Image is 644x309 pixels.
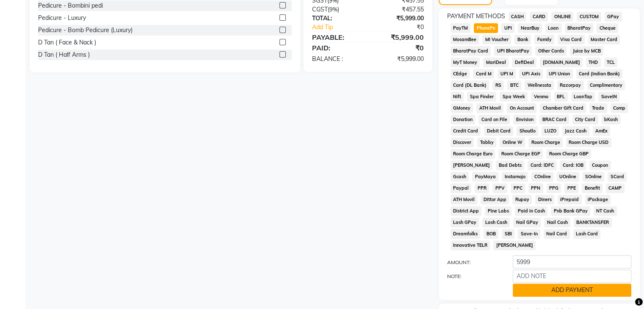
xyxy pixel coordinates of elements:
div: D Tan ( Face & Nack ) [38,38,96,47]
div: Pedicure - Bomb Pedicure (Luxury) [38,26,133,35]
span: BOB [484,229,498,239]
span: [PERSON_NAME] [493,240,536,250]
span: CGST [312,6,328,13]
span: Rupay [512,195,532,204]
span: UPI Axis [519,69,543,79]
span: PhonePe [474,23,498,33]
span: Lash GPay [451,218,479,227]
span: SCard [608,172,627,182]
span: Room Charge GBP [546,149,591,159]
span: RS [492,80,504,90]
span: PPE [564,183,578,193]
span: CEdge [451,69,470,79]
span: UPI M [498,69,516,79]
span: BharatPay [565,23,594,33]
span: Nail GPay [513,218,541,227]
span: Gcash [451,172,469,182]
span: Benefit [582,183,603,193]
input: ADD NOTE [513,270,631,283]
span: Nail Cash [544,218,570,227]
span: NearBuy [518,23,542,33]
div: ( ) [306,5,368,14]
div: Pedicure - Luxury [38,14,86,22]
span: PayTM [451,23,471,33]
span: District App [451,206,482,216]
span: On Account [507,103,536,113]
span: THD [586,58,601,67]
span: Card (Indian Bank) [576,69,623,79]
span: Master Card [588,35,620,44]
span: Jazz Cash [562,126,589,136]
label: NOTE: [441,273,506,280]
span: City Card [572,115,598,124]
span: SaveIN [598,92,619,102]
span: BANKTANSFER [574,218,612,227]
span: Dittor App [481,195,509,204]
span: Card (DL Bank) [451,80,489,90]
span: 9% [329,6,337,13]
div: ₹5,999.00 [368,14,430,23]
span: iPackage [585,195,611,204]
span: Nail Card [544,229,570,239]
span: Shoutlo [517,126,538,136]
div: D Tan ( Half Arms ) [38,50,90,59]
span: Card on File [478,115,510,124]
span: Razorpay [557,80,584,90]
span: Dreamfolks [451,229,481,239]
span: Online W [500,138,525,147]
span: CASH [509,12,527,22]
span: MariDeal [483,58,509,67]
span: ONLINE [551,12,573,22]
span: SBI [502,229,514,239]
span: Nift [451,92,464,102]
span: Visa Card [558,35,585,44]
input: AMOUNT [513,255,631,268]
span: DefiDeal [512,58,536,67]
label: AMOUNT: [441,259,506,266]
span: Complimentary [587,80,625,90]
span: BTC [507,80,521,90]
span: Pnb Bank GPay [551,206,590,216]
span: MosamBee [451,35,479,44]
span: PPN [528,183,543,193]
span: CUSTOM [577,12,601,22]
span: Loan [545,23,561,33]
span: Family [534,35,554,44]
div: TOTAL: [306,14,368,23]
span: CARD [530,12,548,22]
div: ₹5,999.00 [368,32,430,42]
span: PayMaya [472,172,498,182]
span: Room Charge EGP [498,149,543,159]
span: BRAC Card [539,115,569,124]
span: [PERSON_NAME] [451,160,493,170]
div: ₹0 [368,43,430,53]
span: Diners [535,195,554,204]
span: Card: IOB [560,160,586,170]
span: MyT Money [451,58,480,67]
span: Lash Card [573,229,601,239]
span: iPrepaid [558,195,582,204]
span: UPI BharatPay [494,46,532,56]
span: Other Cards [535,46,567,56]
span: CAMP [606,183,625,193]
span: Pine Labs [485,206,511,216]
span: Chamber Gift Card [540,103,586,113]
span: Venmo [531,92,551,102]
span: Room Charge [528,138,563,147]
span: ATH Movil [476,103,503,113]
span: Juice by MCB [570,46,603,56]
span: TCL [604,58,618,67]
a: Add Tip [306,23,378,32]
span: PAYMENT METHODS [447,12,505,21]
span: Room Charge USD [566,138,611,147]
span: Room Charge Euro [451,149,495,159]
div: PAYABLE: [306,32,368,42]
span: Comp [611,103,628,113]
span: Trade [589,103,607,113]
div: Pedicure - Bombini pedi [38,1,103,10]
span: ATH Movil [451,195,478,204]
span: Card M [473,69,494,79]
span: Credit Card [451,126,481,136]
span: PPC [511,183,525,193]
span: UPI Union [546,69,573,79]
